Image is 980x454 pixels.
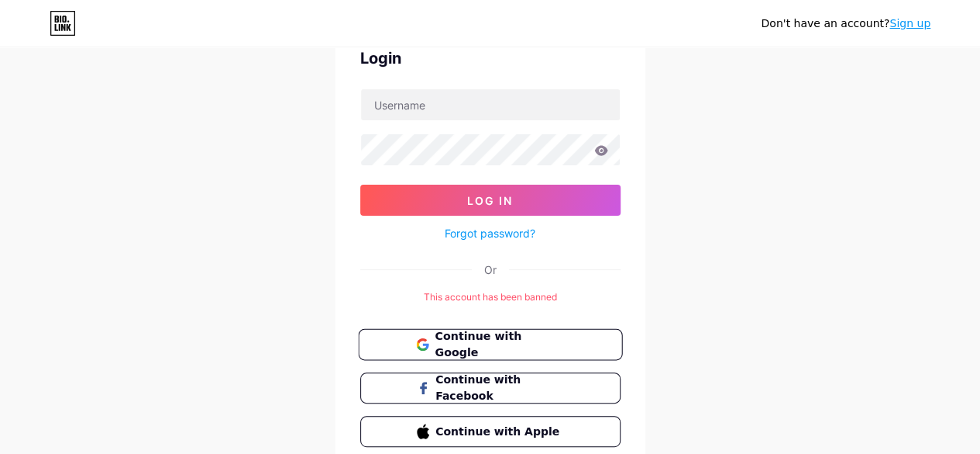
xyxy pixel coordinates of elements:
[445,225,535,241] a: Forgot password?
[360,416,621,447] button: Continue with Apple
[484,262,497,278] div: Or
[435,424,563,440] span: Continue with Apple
[889,17,930,29] a: Sign up
[360,47,621,70] div: Login
[435,372,563,404] span: Continue with Facebook
[761,16,930,32] div: Don't have an account?
[435,328,564,362] span: Continue with Google
[358,329,622,361] button: Continue with Google
[361,89,620,120] input: Username
[467,194,513,207] span: Log In
[360,290,621,304] div: This account has been banned
[360,185,621,216] button: Log In
[360,373,621,404] button: Continue with Facebook
[360,329,621,360] a: Continue with Google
